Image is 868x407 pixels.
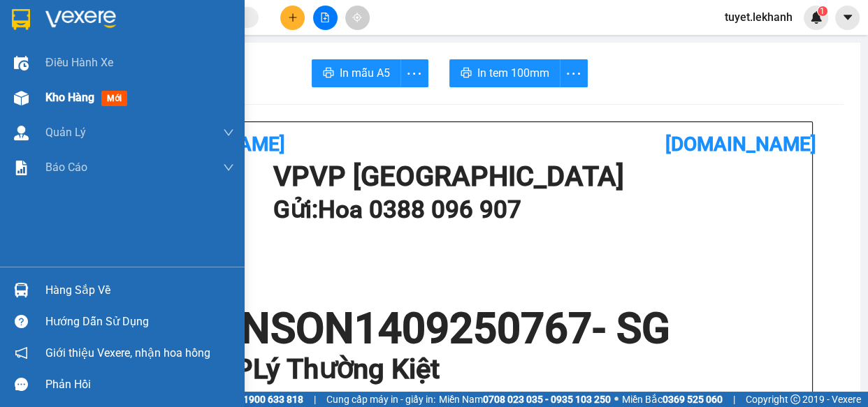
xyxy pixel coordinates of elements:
[314,392,316,407] span: |
[164,45,276,62] div: [PERSON_NAME]
[12,13,34,28] span: Gửi:
[45,280,234,301] div: Hàng sắp về
[818,6,827,16] sup: 1
[45,311,234,332] div: Hướng dẫn sử dụng
[45,91,94,104] span: Kho hàng
[273,191,798,229] h1: Gửi: Hoa 0388 096 907
[614,397,619,402] span: ⚪️
[312,59,401,87] button: printerIn mẫu A5
[483,394,611,405] strong: 0708 023 035 - 0935 103 250
[320,13,330,22] span: file-add
[15,315,28,328] span: question-circle
[288,13,298,22] span: plus
[841,11,854,24] span: caret-down
[401,65,428,82] span: more
[352,13,362,22] span: aim
[45,158,87,176] span: Báo cáo
[835,6,860,30] button: caret-down
[164,12,276,45] div: Lý Thường Kiệt
[45,54,113,71] span: Điều hành xe
[12,45,154,62] div: Hoa
[45,124,86,141] span: Quản Lý
[273,163,798,191] h1: VP VP [GEOGRAPHIC_DATA]
[14,161,29,175] img: solution-icon
[449,59,560,87] button: printerIn tem 100mm
[12,62,154,82] div: 0388096907
[10,90,156,107] div: 40.000
[15,378,28,391] span: message
[164,62,276,82] div: 0962569805
[622,392,723,407] span: Miền Bắc
[461,67,472,80] span: printer
[243,394,303,405] strong: 1900 633 818
[313,6,338,30] button: file-add
[45,374,234,395] div: Phản hồi
[12,9,30,30] img: logo-vxr
[105,308,805,350] h1: NSON1409250767 - SG
[345,6,370,30] button: aim
[477,64,549,82] span: In tem 100mm
[400,59,428,87] button: more
[790,394,800,404] span: copyright
[810,11,823,24] img: icon-new-feature
[101,91,127,106] span: mới
[14,126,29,140] img: warehouse-icon
[820,6,825,16] span: 1
[14,56,29,71] img: warehouse-icon
[665,133,816,156] b: [DOMAIN_NAME]
[217,350,777,389] h1: VP Lý Thường Kiệt
[223,127,234,138] span: down
[326,392,435,407] span: Cung cấp máy in - giấy in:
[14,283,29,297] img: warehouse-icon
[663,394,723,405] strong: 0369 525 060
[323,67,334,80] span: printer
[14,91,29,105] img: warehouse-icon
[733,392,735,407] span: |
[439,392,611,407] span: Miền Nam
[280,6,305,30] button: plus
[560,59,588,87] button: more
[15,346,28,360] span: notification
[560,65,587,82] span: more
[164,13,197,28] span: Nhận:
[45,344,210,362] span: Giới thiệu Vexere, nhận hoa hồng
[12,12,154,45] div: VP [GEOGRAPHIC_DATA]
[714,8,804,26] span: tuyet.lekhanh
[340,64,390,82] span: In mẫu A5
[223,162,234,173] span: down
[10,91,32,106] span: CR :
